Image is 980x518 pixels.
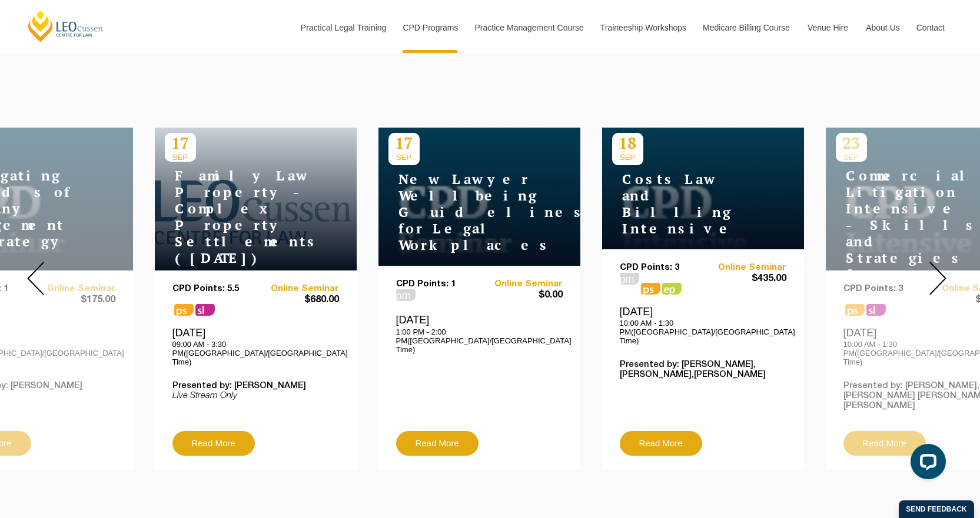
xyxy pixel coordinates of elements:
[908,2,954,53] a: Contact
[26,9,105,43] a: [PERSON_NAME] Centre for Law
[620,263,703,273] p: CPD Points: 3
[479,279,563,289] a: Online Seminar
[703,263,786,273] a: Online Seminar
[641,283,660,295] span: ps
[172,391,339,401] p: Live Stream Only
[929,262,946,295] img: Next
[620,305,786,345] div: [DATE]
[255,284,339,294] a: Online Seminar
[620,319,786,345] p: 10:00 AM - 1:30 PM([GEOGRAPHIC_DATA]/[GEOGRAPHIC_DATA] Time)
[612,133,643,153] p: 18
[620,273,639,285] span: pm
[799,2,857,53] a: Venue Hire
[901,439,951,489] iframe: LiveChat chat widget
[292,2,394,53] a: Practical Legal Training
[172,284,256,294] p: CPD Points: 5.5
[703,273,786,285] span: $435.00
[466,2,592,53] a: Practice Management Course
[396,313,563,353] div: [DATE]
[620,431,702,456] a: Read More
[165,153,196,162] span: SEP
[396,279,480,289] p: CPD Points: 1
[195,304,215,316] span: sl
[396,327,563,354] p: 1:00 PM - 2:00 PM([GEOGRAPHIC_DATA]/[GEOGRAPHIC_DATA] Time)
[388,133,420,153] p: 17
[857,2,908,53] a: About Us
[394,2,466,53] a: CPD Programs
[612,153,643,162] span: SEP
[396,289,416,301] span: pm
[172,340,339,366] p: 09:00 AM - 3:30 PM([GEOGRAPHIC_DATA]/[GEOGRAPHIC_DATA] Time)
[592,2,694,53] a: Traineeship Workshops
[172,431,255,456] a: Read More
[620,360,786,380] p: Presented by: [PERSON_NAME],[PERSON_NAME],[PERSON_NAME]
[172,381,339,391] p: Presented by: [PERSON_NAME]
[27,262,44,295] img: Prev
[694,2,799,53] a: Medicare Billing Course
[165,133,196,153] p: 17
[479,289,563,302] span: $0.00
[388,153,420,162] span: SEP
[662,283,682,295] span: ps
[612,171,759,237] h4: Costs Law and Billing Intensive
[165,168,312,266] h4: Family Law Property - Complex Property Settlements ([DATE])
[396,431,479,456] a: Read More
[174,304,194,316] span: ps
[388,171,536,253] h4: New Lawyer Wellbeing Guidelines for Legal Workplaces
[172,326,339,366] div: [DATE]
[255,294,339,306] span: $680.00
